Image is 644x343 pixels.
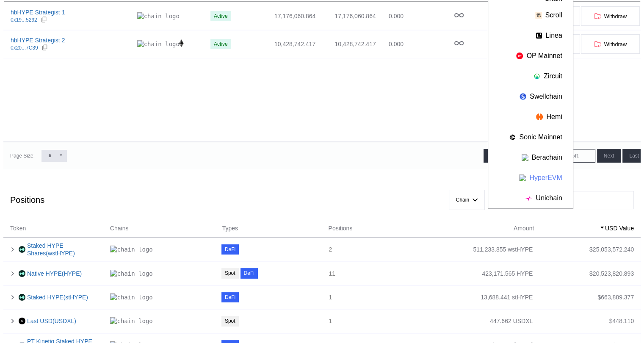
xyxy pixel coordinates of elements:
[222,224,238,233] span: Types
[488,188,573,208] button: Unichain
[27,317,76,325] a: Last USD(USDXL)
[604,13,627,19] span: Withdraw
[488,147,573,168] button: Berachain
[110,317,152,325] img: chain logo
[525,195,532,202] img: chain logo
[214,41,228,47] div: Active
[329,246,425,253] div: 2
[10,195,44,205] div: Positions
[11,8,65,16] div: hbHYPE Strategist 1
[225,318,235,324] div: Spot
[488,46,573,66] button: OP Mainnet
[137,40,180,48] img: chain logo
[481,293,533,301] div: 13,688.441 stHYPE
[316,30,376,58] td: 10,428,742.417
[514,224,534,233] span: Amount
[11,17,37,23] div: 0x19...5292
[19,246,25,253] img: hyperliquid.png
[329,293,425,301] div: 1
[536,113,543,120] img: chain logo
[244,270,254,276] div: DeFi
[589,246,634,253] div: $ 25,053,572.240
[177,39,185,47] img: chain logo
[520,93,526,100] img: chain logo
[488,66,573,86] button: Zircuit
[536,32,542,39] img: chain logo
[604,41,627,47] span: Withdraw
[110,246,152,253] img: chain logo
[629,153,639,159] span: Last
[19,294,25,301] img: hyperliquid.jpg
[376,30,404,58] td: 0.000
[509,134,516,141] img: chain logo
[27,293,88,301] a: Staked HYPE(stHYPE)
[225,246,235,252] div: DeFi
[589,270,634,277] div: $ 20,523,820.893
[225,294,235,300] div: DeFi
[11,45,38,51] div: 0x20...7C39
[488,107,573,127] button: Hemi
[580,34,640,54] button: Withdraw
[488,86,573,107] button: Swellchain
[110,224,129,233] span: Chains
[27,270,82,277] a: Native HYPE(HYPE)
[482,270,533,277] div: 423,171.565 HYPE
[604,153,614,159] span: Next
[597,149,621,163] button: Next
[519,174,526,181] img: chain logo
[110,270,152,277] img: chain logo
[484,149,507,163] button: First
[605,224,634,233] span: USD Value
[449,190,485,210] button: Chain
[225,270,235,276] div: Spot
[580,6,640,26] button: Withdraw
[243,2,316,30] td: 17,176,060.864
[329,270,425,277] div: 11
[488,25,573,46] button: Linea
[137,12,180,20] img: chain logo
[597,293,634,301] div: $ 663,889.377
[488,5,573,25] button: Scroll
[19,270,25,277] img: hyperliquid.jpg
[488,168,573,188] button: HyperEVM
[522,154,528,161] img: chain logo
[328,224,352,233] span: Positions
[490,317,533,325] div: 447.662 USDXL
[110,293,152,301] img: chain logo
[316,2,376,30] td: 17,176,060.864
[19,318,25,324] img: usdxl.jpg
[214,13,228,19] div: Active
[243,30,316,58] td: 10,428,742.417
[10,153,35,159] div: Page Size:
[329,317,425,325] div: 1
[376,2,404,30] td: 0.000
[535,12,542,19] img: chain logo
[609,317,634,325] div: $ 448.110
[11,36,65,44] div: hbHYPE Strategist 2
[27,242,101,257] a: Staked HYPE Shares(wstHYPE)
[456,197,469,203] span: Chain
[533,73,540,80] img: chain logo
[488,127,573,147] button: Sonic Mainnet
[516,53,523,59] img: chain logo
[473,246,533,253] div: 511,233.855 wstHYPE
[10,224,26,233] span: Token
